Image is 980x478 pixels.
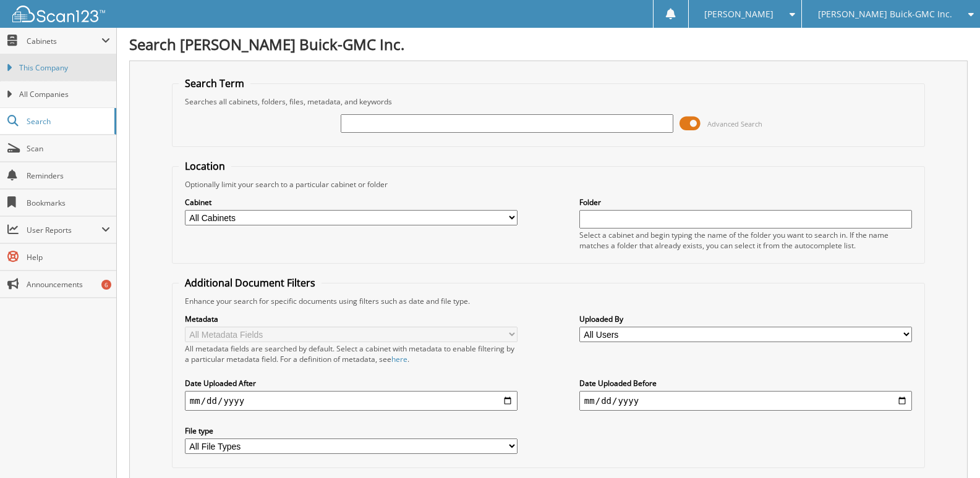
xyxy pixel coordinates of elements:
[185,197,518,208] label: Cabinet
[179,276,322,290] legend: Additional Document Filters
[185,343,518,364] div: All metadata fields are searched by default. Select a cabinet with metadata to enable filtering b...
[27,36,101,46] span: Cabinets
[579,391,912,411] input: end
[179,179,918,190] div: Optionally limit your search to a particular cabinet or folder
[818,10,952,18] span: [PERSON_NAME] Buick-GMC Inc.
[185,426,518,436] label: File type
[704,10,773,18] span: [PERSON_NAME]
[27,198,110,208] span: Bookmarks
[129,34,968,54] h1: Search [PERSON_NAME] Buick-GMC Inc.
[707,119,762,128] span: Advanced Search
[579,197,912,208] label: Folder
[179,159,231,173] legend: Location
[179,77,250,90] legend: Search Term
[185,391,518,411] input: start
[27,170,110,181] span: Reminders
[19,62,110,73] span: This Company
[918,419,980,478] iframe: Chat Widget
[179,96,918,107] div: Searches all cabinets, folders, files, metadata, and keywords
[27,225,101,235] span: User Reports
[579,314,912,324] label: Uploaded By
[27,252,110,262] span: Help
[579,230,912,251] div: Select a cabinet and begin typing the name of the folder you want to search in. If the name match...
[101,280,111,290] div: 6
[185,378,518,388] label: Date Uploaded After
[12,6,105,22] img: scan123-logo-white.svg
[179,296,918,306] div: Enhance your search for specific documents using filters such as date and file type.
[391,354,407,364] a: here
[27,116,108,127] span: Search
[185,314,518,324] label: Metadata
[27,143,110,154] span: Scan
[19,89,110,100] span: All Companies
[579,378,912,388] label: Date Uploaded Before
[27,279,110,290] span: Announcements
